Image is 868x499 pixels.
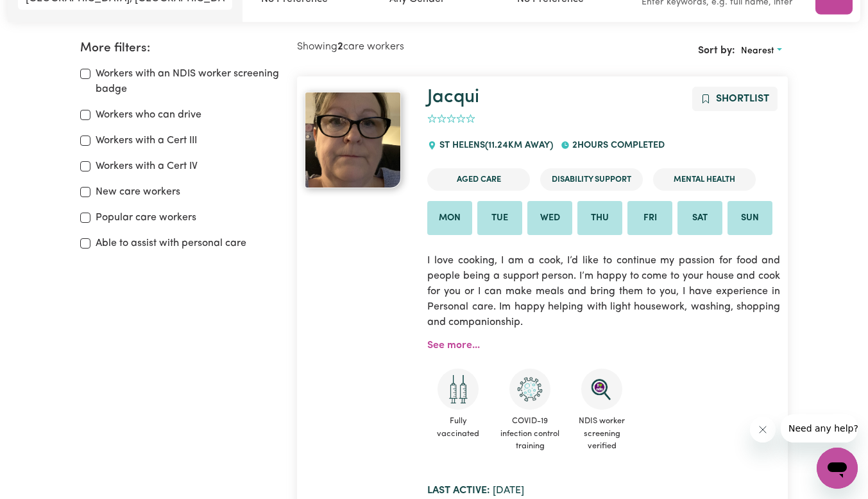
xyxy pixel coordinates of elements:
[427,128,560,163] div: ST HELENS
[499,410,561,457] span: COVID-19 infection control training
[698,46,735,56] span: Sort by:
[561,128,672,163] div: 2 hours completed
[305,92,412,188] a: Jacqui
[427,486,524,496] span: [DATE]
[427,486,490,496] b: Last active:
[96,210,196,225] label: Popular care workers
[817,448,858,489] iframe: Button to launch messaging window
[581,369,622,410] img: NDIS Worker Screening Verified
[527,201,572,236] li: Available on Wed
[337,42,343,52] b: 2
[781,414,858,442] iframe: Message from company
[8,9,78,19] span: Need any help?
[427,168,530,191] li: Aged Care
[96,159,198,174] label: Workers with a Cert IV
[485,141,553,150] span: ( 11.24 km away)
[427,88,479,107] a: Jacqui
[577,201,622,236] li: Available on Thu
[427,112,475,127] div: add rating by typing an integer from 0 to 5 or pressing arrow keys
[477,201,522,236] li: Available on Tue
[677,201,722,236] li: Available on Sat
[716,94,769,104] span: Shortlist
[305,92,401,188] img: View Jacqui's profile
[427,201,472,236] li: Available on Mon
[509,369,550,410] img: CS Academy: COVID-19 Infection Control Training course completed
[540,168,643,191] li: Disability Support
[96,66,282,97] label: Workers with an NDIS worker screening badge
[96,107,201,123] label: Workers who can drive
[728,201,772,236] li: Available on Sun
[692,87,778,111] button: Add to shortlist
[750,417,776,442] iframe: Close message
[427,245,780,338] p: I love cooking, I am a cook, I’d like to continue my passion for food and people being a support ...
[96,184,180,200] label: New care workers
[96,133,197,148] label: Workers with a Cert III
[735,41,788,61] button: Sort search results
[571,410,633,457] span: NDIS worker screening verified
[438,369,479,410] img: Care and support worker has received 2 doses of COVID-19 vaccine
[80,41,282,56] h2: More filters:
[96,236,246,251] label: Able to assist with personal care
[627,201,672,236] li: Available on Fri
[297,41,543,53] h2: Showing care workers
[427,340,480,351] a: See more...
[427,410,489,444] span: Fully vaccinated
[653,168,756,191] li: Mental Health
[741,46,774,56] span: Nearest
